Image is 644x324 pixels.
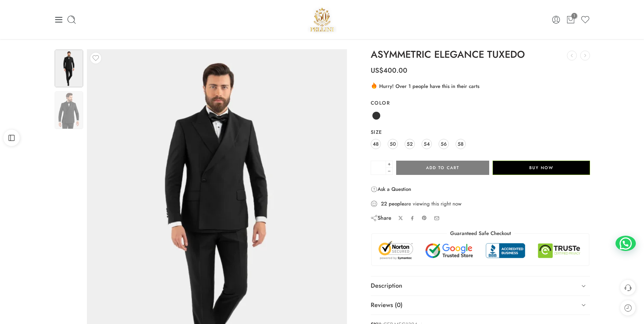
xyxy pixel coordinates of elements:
[389,200,404,207] strong: people
[308,5,337,34] img: Pellini
[371,296,590,315] a: Reviews (0)
[381,200,387,207] strong: 22
[551,15,561,24] a: Login / Register
[55,50,83,87] img: Ceremony Website 2Artboard 48
[371,129,590,136] label: Size
[566,15,575,24] a: 1
[493,161,590,175] button: Buy Now
[377,240,584,260] img: Trust
[308,5,337,34] a: Pellini -
[371,185,411,193] a: Ask a Question
[371,200,590,208] div: are viewing this right now
[371,214,391,222] div: Share
[388,139,398,149] a: 50
[581,15,590,24] a: Wishlist
[371,49,590,60] h1: ASYMMETRIC ELEGANCE TUXEDO
[410,216,415,221] a: Share on Facebook
[456,139,466,149] a: 58
[55,91,83,129] img: Ceremony Website 2Artboard 48
[371,276,590,295] a: Description
[398,216,403,221] a: Share on X
[422,215,427,221] a: Pin on Pinterest
[371,82,590,90] div: Hurry! Over 1 people have this in their carts
[439,139,449,149] a: 56
[371,66,383,75] span: US$
[434,215,440,221] a: Email to your friends
[373,139,379,148] span: 48
[396,161,489,175] button: Add to cart
[447,230,514,237] legend: Guaranteed Safe Checkout
[441,139,447,148] span: 56
[458,139,463,148] span: 58
[422,139,432,149] a: 54
[371,100,590,106] label: Color
[424,139,430,148] span: 54
[390,139,396,148] span: 50
[371,139,381,149] a: 48
[571,13,577,19] span: 1
[407,139,413,148] span: 52
[405,139,415,149] a: 52
[371,161,386,175] input: Product quantity
[371,66,407,75] bdi: 400.00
